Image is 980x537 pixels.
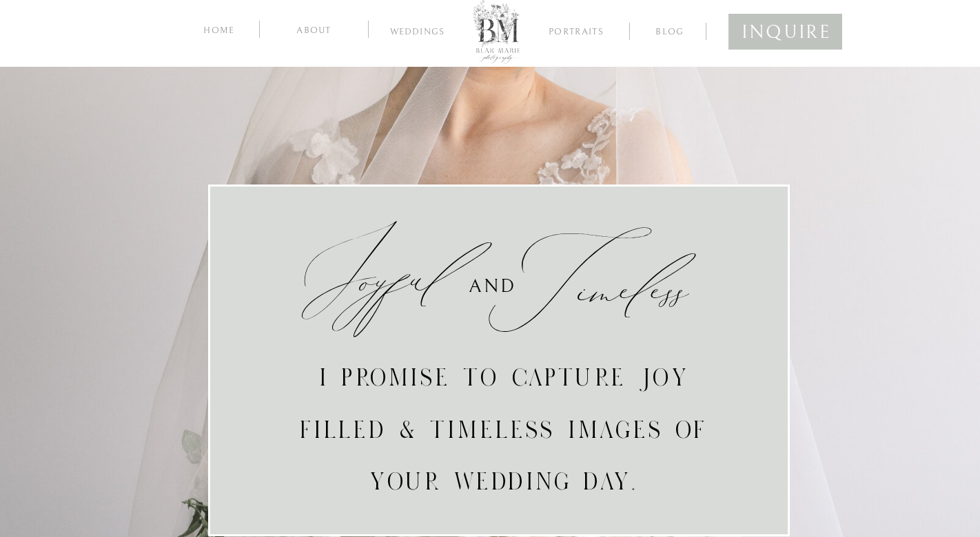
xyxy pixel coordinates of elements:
[489,259,673,282] h3: Timeless
[278,351,731,485] h3: I promise to capture joy filled & timeless images of your wedding day.
[643,24,697,37] a: blog
[281,23,347,36] a: about
[543,27,609,39] a: Portraits
[201,23,238,36] a: home
[460,270,524,303] h3: and
[380,27,454,41] a: Weddings
[742,16,829,43] a: inquire
[282,248,467,315] h2: Joyful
